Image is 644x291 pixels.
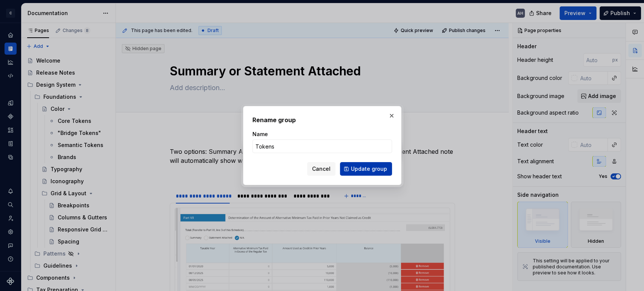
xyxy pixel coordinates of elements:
h2: Rename group [252,115,392,124]
button: Cancel [307,162,335,176]
span: Update group [351,165,387,173]
label: Name [252,130,268,138]
span: Cancel [312,165,330,173]
button: Update group [340,162,392,176]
